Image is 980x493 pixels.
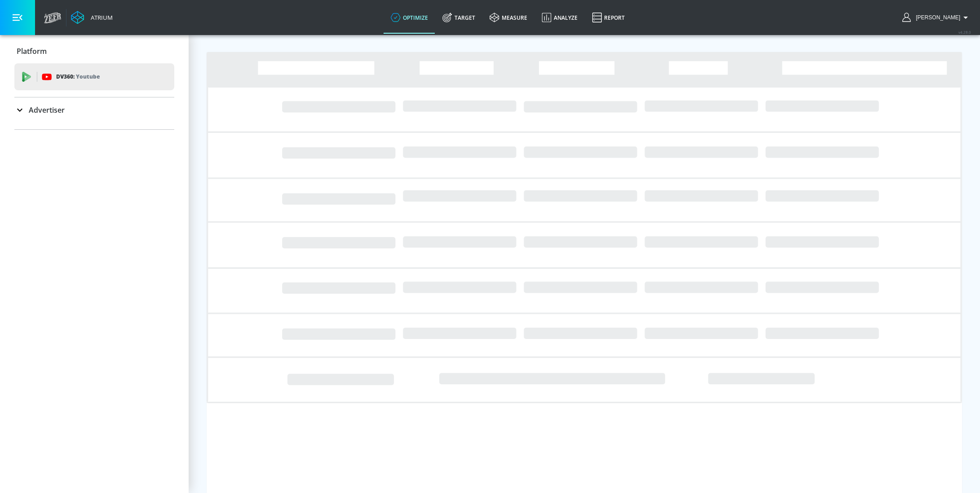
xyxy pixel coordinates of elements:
[585,1,632,34] a: Report
[14,63,174,90] div: DV360: Youtube
[384,1,435,34] a: optimize
[14,97,174,123] div: Advertiser
[534,1,585,34] a: Analyze
[87,13,113,22] div: Atrium
[76,72,100,81] p: Youtube
[912,14,960,21] span: login as: stephanie.wolklin@zefr.com
[71,11,113,24] a: Atrium
[902,12,971,23] button: [PERSON_NAME]
[29,105,65,115] p: Advertiser
[17,46,47,56] p: Platform
[482,1,534,34] a: measure
[56,72,100,82] p: DV360:
[14,39,174,64] div: Platform
[958,30,971,35] span: v 4.28.0
[435,1,482,34] a: Target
